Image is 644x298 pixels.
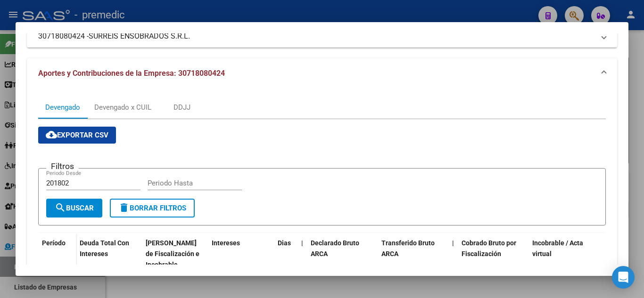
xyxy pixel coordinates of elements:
span: SURREIS ENSOBRADOS S.R.L. [89,31,190,42]
span: Dias [278,239,291,247]
datatable-header-cell: Incobrable / Acta virtual [528,233,599,274]
datatable-header-cell: | [297,233,307,274]
div: Open Intercom Messenger [612,266,635,289]
span: Período [42,239,66,247]
span: Aportes y Contribuciones de la Empresa: 30718080424 [38,69,225,78]
datatable-header-cell: Período [38,233,76,273]
span: Exportar CSV [46,131,108,139]
datatable-header-cell: Intereses [208,233,274,274]
span: Transferido Bruto ARCA [381,239,435,258]
div: DDJJ [173,102,190,113]
datatable-header-cell: Declarado Bruto ARCA [307,233,378,274]
datatable-header-cell: Deuda Total Con Intereses [76,233,142,274]
datatable-header-cell: Dias [274,233,297,274]
span: [PERSON_NAME] de Fiscalización e Incobrable [146,239,199,268]
mat-icon: search [55,202,66,213]
span: | [452,239,454,247]
mat-icon: delete [118,202,130,213]
mat-panel-title: 30718080424 - [38,31,594,42]
span: Borrar Filtros [118,204,186,212]
mat-icon: cloud_download [46,129,57,140]
mat-expansion-panel-header: Aportes y Contribuciones de la Empresa: 30718080424 [27,58,617,89]
span: Intereses [212,239,240,247]
span: | [301,239,303,247]
button: Buscar [46,199,102,217]
div: Devengado [45,102,80,113]
span: Incobrable / Acta virtual [532,239,583,258]
h3: Filtros [46,161,79,171]
span: Cobrado Bruto por Fiscalización [462,239,516,258]
span: Deuda Total Con Intereses [80,239,129,258]
datatable-header-cell: Deuda Bruta Neto de Fiscalización e Incobrable [142,233,208,274]
datatable-header-cell: | [448,233,458,274]
span: Declarado Bruto ARCA [311,239,359,258]
span: Buscar [55,204,94,212]
mat-expansion-panel-header: 30718080424 -SURREIS ENSOBRADOS S.R.L. [27,25,617,48]
button: Exportar CSV [38,127,116,144]
datatable-header-cell: Transferido Bruto ARCA [378,233,448,274]
div: Devengado x CUIL [94,102,151,113]
button: Borrar Filtros [110,199,195,217]
datatable-header-cell: Cobrado Bruto por Fiscalización [458,233,528,274]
